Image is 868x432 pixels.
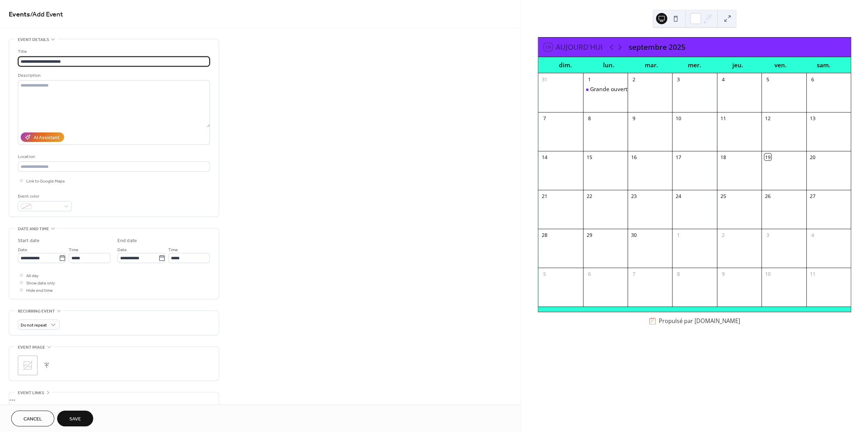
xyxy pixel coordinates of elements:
div: jeu. [716,57,759,73]
div: 6 [809,76,816,83]
div: 14 [541,153,548,160]
span: Save [69,416,81,423]
div: 25 [720,192,727,199]
div: 2 [630,76,637,83]
div: Title [18,48,209,55]
span: Event details [18,36,49,43]
div: Start date [18,237,40,245]
div: 7 [630,270,637,277]
span: Event image [18,344,45,351]
span: Do not repeat [21,321,47,329]
span: / Add Event [30,8,63,21]
div: 4 [809,231,816,238]
span: Date [117,246,127,254]
div: Grande ouverture!!!!! [583,85,628,93]
div: 5 [541,270,548,277]
div: 6 [586,270,593,277]
a: [DOMAIN_NAME] [695,317,740,325]
div: 17 [675,153,682,160]
div: Description [18,72,209,79]
div: 28 [541,231,548,238]
div: 11 [720,115,727,122]
div: 10 [675,115,682,122]
div: 26 [764,192,771,199]
div: ; [18,356,37,375]
div: 15 [586,153,593,160]
button: Cancel [11,411,54,426]
span: Date [18,246,27,254]
div: End date [117,237,137,245]
span: Show date only [26,280,55,287]
div: Event color [18,193,70,200]
div: 11 [809,270,816,277]
div: 3 [675,76,682,83]
div: Grande ouverture!!!!! [590,85,643,93]
div: 12 [764,115,771,122]
div: mar. [630,57,673,73]
div: 27 [809,192,816,199]
div: 30 [630,231,637,238]
div: 2 [720,231,727,238]
span: Time [168,246,178,254]
span: Event links [18,389,44,397]
div: 9 [720,270,727,277]
span: Link to Google Maps [26,178,65,185]
div: Propulsé par [659,317,740,325]
div: ••• [9,392,219,407]
div: 24 [675,192,682,199]
div: 23 [630,192,637,199]
div: 10 [764,270,771,277]
button: AI Assistant [21,132,64,142]
div: 9 [630,115,637,122]
div: 31 [541,76,548,83]
div: mer. [673,57,716,73]
div: 5 [764,76,771,83]
div: 1 [675,231,682,238]
span: Time [69,246,78,254]
div: 22 [586,192,593,199]
div: 16 [630,153,637,160]
div: 7 [541,115,548,122]
div: 8 [586,115,593,122]
div: 8 [675,270,682,277]
div: dim. [544,57,587,73]
span: Hide end time [26,287,53,294]
div: AI Assistant [34,134,59,142]
span: Cancel [23,416,42,423]
div: Location [18,153,209,160]
div: 3 [764,231,771,238]
span: Date and time [18,225,49,233]
a: Events [9,8,30,21]
span: All day [26,272,39,280]
span: Recurring event [18,308,55,315]
div: 29 [586,231,593,238]
div: 20 [809,153,816,160]
div: sam. [802,57,845,73]
div: 1 [586,76,593,83]
div: septembre 2025 [629,42,685,53]
div: 4 [720,76,727,83]
div: 21 [541,192,548,199]
div: lun. [587,57,630,73]
button: Save [57,411,93,426]
div: 13 [809,115,816,122]
div: 18 [720,153,727,160]
div: 19 [764,153,771,160]
div: ven. [759,57,802,73]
